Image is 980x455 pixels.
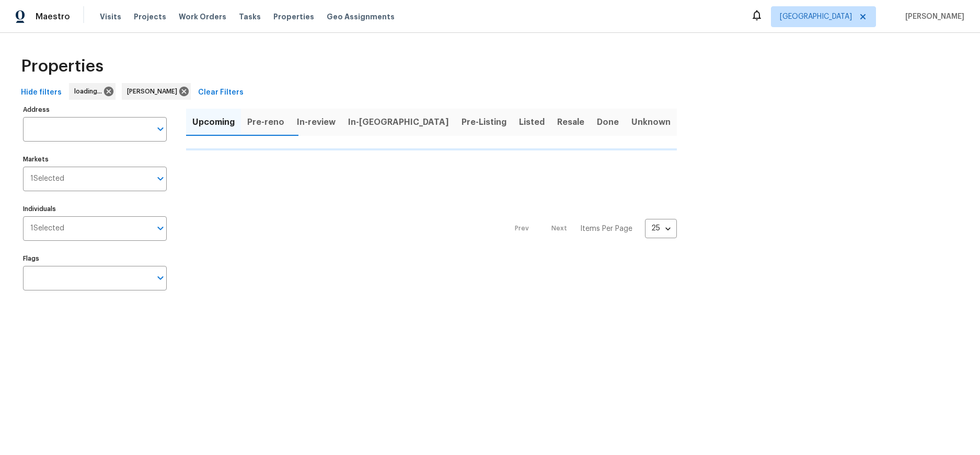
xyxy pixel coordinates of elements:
[69,83,116,100] div: loading...
[580,224,632,234] p: Items Per Page
[23,156,167,162] label: Markets
[645,215,677,242] div: 25
[194,83,248,102] button: Clear Filters
[127,86,181,97] span: [PERSON_NAME]
[557,115,584,130] span: Resale
[198,86,244,99] span: Clear Filters
[631,115,671,130] span: Unknown
[100,11,121,22] span: Visits
[74,86,106,97] span: loading...
[21,61,103,72] span: Properties
[36,11,70,22] span: Maestro
[327,11,395,22] span: Geo Assignments
[153,271,168,285] button: Open
[297,115,336,130] span: In-review
[153,122,168,136] button: Open
[134,11,166,22] span: Projects
[780,11,852,22] span: [GEOGRAPHIC_DATA]
[179,11,226,22] span: Work Orders
[153,171,168,186] button: Open
[462,115,506,130] span: Pre-Listing
[23,107,167,113] label: Address
[247,115,284,130] span: Pre-reno
[122,83,191,100] div: [PERSON_NAME]
[30,224,64,233] span: 1 Selected
[21,86,62,99] span: Hide filters
[519,115,545,130] span: Listed
[348,115,449,130] span: In-[GEOGRAPHIC_DATA]
[17,83,66,102] button: Hide filters
[901,11,964,22] span: [PERSON_NAME]
[23,206,167,212] label: Individuals
[273,11,314,22] span: Properties
[239,13,261,20] span: Tasks
[23,255,167,262] label: Flags
[30,174,64,183] span: 1 Selected
[192,115,235,130] span: Upcoming
[505,157,677,301] nav: Pagination Navigation
[153,221,168,236] button: Open
[597,115,619,130] span: Done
